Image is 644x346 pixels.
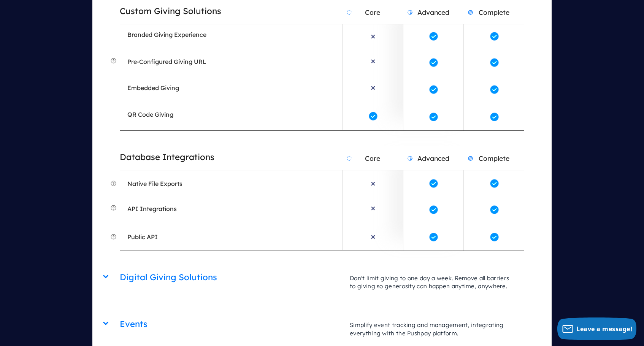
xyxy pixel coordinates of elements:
[127,205,177,216] span: API Integrations
[127,178,182,189] span: Native File Exports
[120,148,342,167] h2: Database Integrations
[403,0,463,24] h2: Advanced
[127,231,158,243] span: Public API
[343,146,403,170] h2: Core
[342,313,524,345] p: Simplify event tracking and management, integrating everything with the Pushpay platform.
[576,325,633,333] span: Leave a message!
[127,57,206,69] span: Pre-Configured Giving URL
[127,84,179,92] em: Embedded Giving
[403,146,463,170] h2: Advanced
[127,111,173,118] em: QR Code Giving
[342,267,524,298] p: Don't limit giving to one day a week. Remove all barriers to giving so generosity can happen anyt...
[464,146,524,170] h2: Complete
[127,31,206,38] em: Branded Giving Experience
[464,0,524,24] h2: Complete
[120,2,342,21] h2: Custom Giving Solutions
[120,268,342,287] h2: Digital Giving Solutions
[557,317,636,340] button: Leave a message!
[120,314,342,334] h2: Events
[343,0,403,24] h2: Core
